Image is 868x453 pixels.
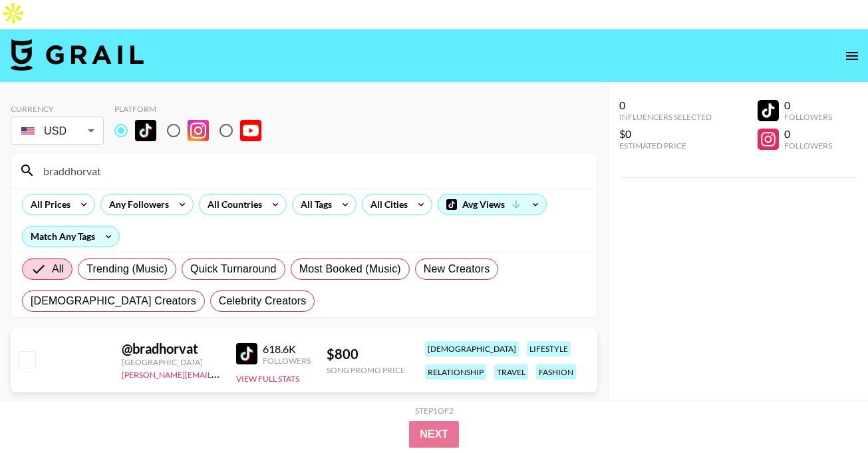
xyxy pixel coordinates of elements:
[23,195,73,215] div: All Prices
[527,341,571,356] div: lifestyle
[494,364,528,380] div: travel
[101,195,172,215] div: Any Followers
[219,293,307,309] span: Celebrity Creators
[122,367,445,380] a: [PERSON_NAME][EMAIL_ADDRESS][PERSON_NAME][PERSON_NAME][DOMAIN_NAME]
[362,195,410,215] div: All Cities
[299,261,401,277] span: Most Booked (Music)
[619,99,712,112] div: 0
[839,43,865,69] button: open drawer
[11,104,104,114] div: Currency
[438,195,546,215] div: Avg Views
[188,120,209,141] img: Instagram
[425,341,519,356] div: [DEMOGRAPHIC_DATA]
[23,226,119,246] div: Match Any Tags
[31,293,196,309] span: [DEMOGRAPHIC_DATA] Creators
[409,421,459,448] button: Next
[86,261,168,277] span: Trending (Music)
[13,119,101,143] div: USD
[122,340,220,357] div: @ bradhorvat
[415,406,454,416] div: Step 1 of 2
[122,357,220,367] div: [GEOGRAPHIC_DATA]
[619,112,712,122] div: Influencers Selected
[236,374,299,384] button: View Full Stats
[263,342,311,356] div: 618.6K
[327,346,405,362] div: $ 800
[114,104,272,114] div: Platform
[240,120,261,141] img: YouTube
[135,120,156,141] img: TikTok
[801,386,852,437] iframe: Drift Widget Chat Controller
[536,364,576,380] div: fashion
[190,261,277,277] span: Quick Turnaround
[784,112,832,122] div: Followers
[11,39,144,71] img: Grail Talent
[200,195,265,215] div: All Countries
[424,261,490,277] span: New Creators
[425,364,486,380] div: relationship
[619,127,712,141] div: $0
[293,195,335,215] div: All Tags
[784,99,832,112] div: 0
[236,343,257,364] img: TikTok
[263,356,311,366] div: Followers
[327,365,405,375] div: Song Promo Price
[784,127,832,141] div: 0
[619,141,712,151] div: Estimated Price
[784,141,832,151] div: Followers
[35,160,589,181] input: Search by User Name
[52,261,64,277] span: All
